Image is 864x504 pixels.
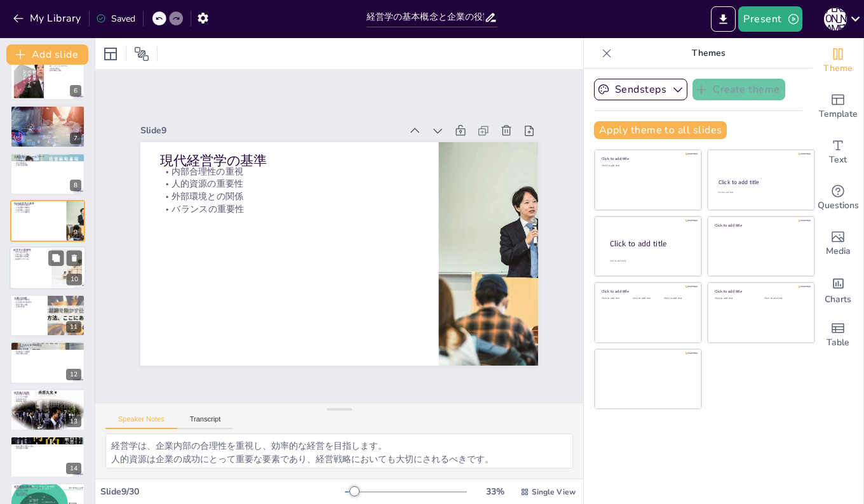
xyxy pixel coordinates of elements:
[610,239,691,249] div: Click to add title
[813,38,863,84] div: Change the overall theme
[14,400,81,402] p: 効果的な成長
[10,436,85,478] div: 14
[283,167,374,416] p: バランスの重要性
[48,65,81,67] p: 新しいビジネスモデル
[14,448,81,450] p: 環境変化の考慮
[14,353,81,355] p: 持続可能な経営
[594,79,687,100] button: Sendsteps
[177,415,234,429] button: Transcript
[13,249,48,253] p: 経営学の重要性
[105,434,573,468] textarea: 経営学は、企業内部の合理性を重視し、効率的な経営を目指します。 人的資源は企業の成功にとって重要な要素であり、経営戦略においても大切にされるべきです。 企業は外部環境との相互関係を考慮することで...
[827,336,849,350] span: Table
[813,221,863,267] div: Add images, graphics, shapes or video
[813,129,863,175] div: Add text boxes
[14,204,63,207] p: 内部合理性の重視
[692,79,785,100] button: Create theme
[14,441,81,443] p: 戦略の策定
[10,200,85,242] div: 9
[813,267,863,312] div: Add charts and graphs
[14,493,81,495] p: 成功の可能性
[48,251,64,266] button: Duplicate Slide
[14,395,81,398] p: ビジョンの提示
[67,251,82,266] button: Delete Slide
[633,297,661,300] div: Click to add text
[14,398,81,401] p: 従業員の導き
[715,297,755,300] div: Click to add text
[14,303,44,306] p: 持続可能な成長
[819,107,858,121] span: Template
[134,46,149,62] span: Position
[14,438,81,442] p: 経営戦略と経営理念
[13,251,48,254] p: 現代の必須科目
[100,44,121,64] div: Layout
[14,350,81,353] p: 地域社会への貢献
[14,299,44,302] p: 利益追求の重要性
[10,342,85,383] div: 12
[70,85,81,96] div: 6
[70,133,81,144] div: 7
[70,180,81,191] div: 8
[66,369,81,380] div: 12
[13,258,48,261] p: 組織作りのスキル
[66,321,81,333] div: 11
[664,297,692,300] div: Click to add text
[10,58,85,100] div: 6
[96,13,135,25] div: Saved
[234,181,332,432] p: 現代経営学の基準
[738,6,802,32] button: Present
[532,487,576,497] span: Single View
[70,227,81,238] div: 9
[14,117,81,119] p: 方向性の指針
[602,164,692,168] div: Click to add text
[14,306,44,308] p: 企業の役割
[66,416,81,427] div: 13
[14,110,81,112] p: 理想像の提示
[617,38,800,69] p: Themes
[719,178,803,186] div: Click to add title
[594,121,727,139] button: Apply theme to all slides
[14,115,81,117] p: モチベーションの向上
[10,389,85,431] div: 13
[764,297,804,300] div: Click to add text
[105,415,177,429] button: Speaker Notes
[718,191,802,194] div: Click to add text
[829,153,847,167] span: Text
[711,6,736,32] button: Export to PowerPoint
[480,486,510,498] div: 33 %
[14,445,81,448] p: 持続可能な成長の目指し
[14,211,63,214] p: バランスの重要性
[14,157,81,160] p: 所有者の観点
[67,274,82,286] div: 10
[602,289,692,294] div: Click to add title
[14,393,81,395] p: 経営理念の重要性
[813,175,863,221] div: Get real-time input from your audience
[214,208,306,460] div: Slide 9
[14,107,81,111] p: 経営理念の重要性
[14,112,81,115] p: 価値観の形成
[602,297,630,300] div: Click to add text
[10,8,86,29] button: My Library
[66,463,81,474] div: 14
[13,254,48,256] p: 日常生活との関係
[14,487,81,490] p: 経営理念のアイデンティティ形成
[6,44,88,65] button: Add slide
[14,490,81,493] p: 従業員への影響
[14,202,63,206] p: 現代経営学の基準
[715,222,806,227] div: Click to add title
[367,8,485,27] input: Insert title
[14,485,81,489] p: 経営理念の特徴
[610,260,690,263] div: Click to add body
[14,348,81,351] p: 従業員の重要性
[14,296,44,300] p: 企業の目標
[823,62,853,76] span: Theme
[13,256,48,258] p: 戦略立案の重要性
[14,442,81,445] p: 理念との関連性
[48,70,81,72] p: 競争環境の変化
[14,494,81,497] p: 明確な理念の重要性
[14,301,44,303] p: 社会的目的の必要性
[10,153,85,195] div: 8
[10,105,85,147] div: 7
[14,390,81,394] p: 経営者の役割
[825,293,851,307] span: Charts
[14,154,81,158] p: 企業分類のフレームワーク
